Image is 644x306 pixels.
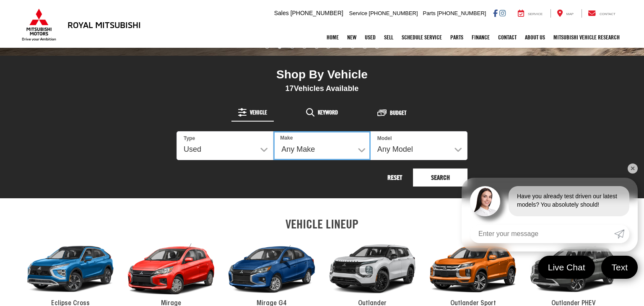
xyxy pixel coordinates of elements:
span: [PHONE_NUMBER] [291,10,343,16]
div: Shop By Vehicle [177,67,467,84]
li: Go to slide number 9. [362,43,368,49]
button: Search [413,169,467,187]
span: Vehicle [250,109,267,115]
li: Go to slide number 7. [338,43,343,49]
a: About Us [521,27,549,48]
h3: Royal Mitsubishi [68,20,141,29]
label: Model [377,135,392,142]
div: Have you already test driven our latest models? You absolutely should! [509,186,629,216]
li: Go to slide number 1. [264,43,270,49]
a: Live Chat [538,256,595,279]
li: Go to slide number 10. [374,43,380,49]
div: 2024 Mitsubishi Eclipse Cross [20,235,121,303]
li: Go to slide number 4. [301,43,307,49]
div: 2024 Mitsubishi Outlander PHEV [523,235,624,303]
span: [PHONE_NUMBER] [369,10,418,16]
div: 2024 Mitsubishi Mirage [121,235,221,303]
span: Service [349,10,367,16]
a: Finance [467,27,494,48]
h2: VEHICLE LINEUP [20,217,624,231]
a: Submit [614,225,629,243]
a: Service [512,9,549,18]
label: Type [184,135,195,142]
label: Make [280,135,293,142]
a: Text [601,256,638,279]
div: Vehicles Available [177,84,467,93]
a: New [343,27,361,48]
li: Go to slide number 3. [289,43,295,49]
span: Live Chat [544,262,589,273]
a: Map [551,9,580,18]
span: Map [566,12,574,16]
button: Reset [378,169,411,187]
div: 2024 Mitsubishi Mirage G4 [221,235,322,303]
span: Parts [423,10,435,16]
img: Mitsubishi [20,8,58,41]
a: Sell [380,27,397,48]
a: Mitsubishi Vehicle Research [549,27,624,48]
span: Sales [274,10,289,16]
li: Go to slide number 2. [277,43,282,49]
a: Schedule Service: Opens in a new tab [397,27,446,48]
li: Go to slide number 8. [350,43,356,49]
a: Contact [582,9,622,18]
input: Enter your message [470,225,614,243]
a: Contact [494,27,521,48]
a: Used [361,27,380,48]
li: Go to slide number 5. [314,43,319,49]
span: Contact [600,12,615,16]
span: Keyword [318,109,338,115]
div: 2024 Mitsubishi Outlander Sport [423,235,523,303]
a: Instagram: Click to visit our Instagram page [499,10,506,16]
a: Parts: Opens in a new tab [446,27,467,48]
div: 2024 Mitsubishi Outlander [322,235,423,303]
span: 17 [286,84,294,93]
span: Service [528,12,543,16]
li: Go to slide number 6. [326,43,331,49]
span: [PHONE_NUMBER] [437,10,486,16]
a: Facebook: Click to visit our Facebook page [493,10,498,16]
a: Home [322,27,343,48]
img: Agent profile photo [470,186,500,216]
span: Budget [390,110,406,116]
span: Text [607,262,632,273]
